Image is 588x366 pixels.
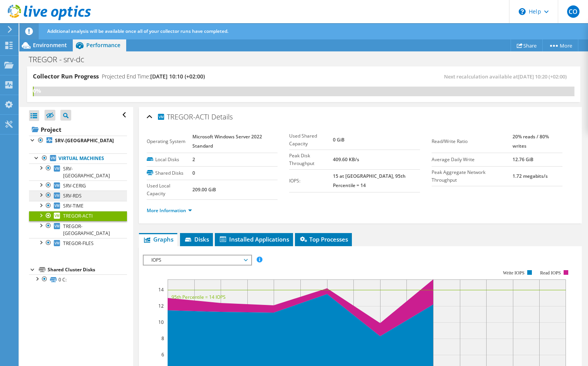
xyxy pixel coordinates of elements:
[511,39,543,51] a: Share
[143,235,173,243] span: Graphs
[29,211,127,221] a: TREGOR-ACTI
[299,235,348,243] span: Top Processes
[289,132,333,148] label: Used Shared Capacity
[25,55,96,64] h1: TREGOR - srv-dc
[47,28,228,34] span: Additional analysis will be available once all of your collector runs have completed.
[147,138,192,145] label: Operating System
[432,169,513,184] label: Peak Aggregate Network Throughput
[519,8,526,15] svg: \n
[29,274,127,284] a: 0 C:
[147,156,192,163] label: Local Disks
[161,335,164,342] text: 8
[192,170,195,176] b: 0
[432,138,513,145] label: Read/Write Ratio
[171,294,226,300] text: 95th Percentile = 14 IOPS
[33,87,34,95] div: 0%
[29,221,127,238] a: TREGOR-[GEOGRAPHIC_DATA]
[157,112,209,121] span: TREGOR-ACTI
[513,133,549,149] b: 20% reads / 80% writes
[63,192,82,199] span: SRV-RDS
[158,286,164,293] text: 14
[542,39,578,51] a: More
[192,133,262,149] b: Microsoft Windows Server 2022 Standard
[29,191,127,201] a: SRV-RDS
[147,207,192,214] a: More Information
[147,182,192,197] label: Used Local Capacity
[48,265,127,274] div: Shared Cluster Disks
[540,270,561,276] text: Read IOPS
[33,41,67,49] span: Environment
[55,137,114,144] b: SRV-[GEOGRAPHIC_DATA]
[567,5,579,18] span: CO
[192,156,195,163] b: 2
[86,41,120,49] span: Performance
[333,173,406,189] b: 15 at [GEOGRAPHIC_DATA], 95th Percentile = 14
[29,136,127,146] a: SRV-[GEOGRAPHIC_DATA]
[513,173,548,179] b: 1.72 megabits/s
[63,223,110,237] span: TREGOR-[GEOGRAPHIC_DATA]
[161,351,164,358] text: 6
[29,123,127,136] a: Project
[102,72,205,81] h4: Projected End Time:
[63,182,86,189] span: SRV-CERIG
[289,152,333,167] label: Peak Disk Throughput
[29,180,127,191] a: SRV-CERIG
[192,186,216,193] b: 209.00 GiB
[219,235,289,243] span: Installed Applications
[63,165,110,179] span: SRV-[GEOGRAPHIC_DATA]
[150,73,205,80] span: [DATE] 10:10 (+02:00)
[432,156,513,163] label: Average Daily Write
[333,136,345,143] b: 0 GiB
[513,156,533,163] b: 12.76 GiB
[158,319,164,325] text: 10
[518,73,567,80] span: [DATE] 10:20 (+02:00)
[158,303,164,309] text: 12
[147,255,247,265] span: IOPS
[63,213,93,219] span: TREGOR-ACTI
[29,201,127,211] a: SRV-TIME
[289,177,333,185] label: IOPS:
[444,73,571,80] span: Next recalculation available at
[63,240,94,247] span: TREGOR-FILES
[29,163,127,180] a: SRV-[GEOGRAPHIC_DATA]
[29,153,127,163] a: Virtual Machines
[63,203,84,209] span: SRV-TIME
[184,235,209,243] span: Disks
[503,270,525,276] text: Write IOPS
[211,112,233,121] span: Details
[333,156,359,163] b: 409.60 KB/s
[29,238,127,248] a: TREGOR-FILES
[147,169,192,177] label: Shared Disks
